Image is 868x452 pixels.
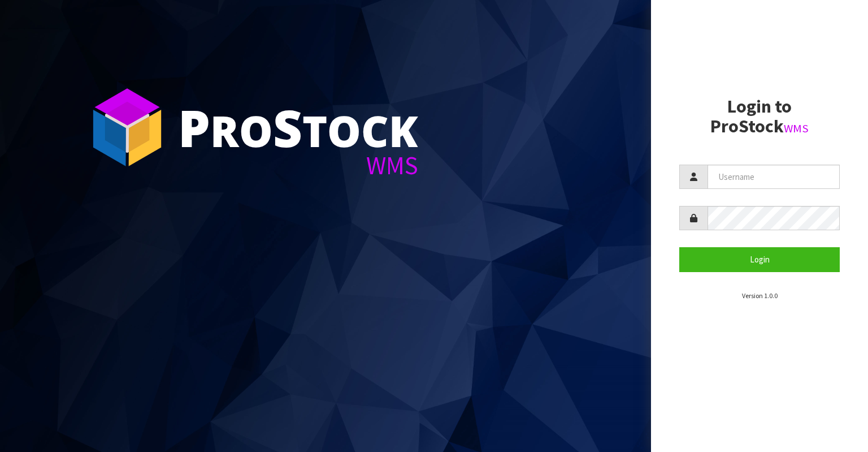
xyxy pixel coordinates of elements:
[742,291,778,300] small: Version 1.0.0
[178,153,418,178] div: WMS
[708,165,840,189] input: Username
[178,93,210,162] span: P
[679,97,840,136] h2: Login to ProStock
[273,93,302,162] span: S
[784,121,809,136] small: WMS
[679,247,840,272] button: Login
[85,85,170,170] img: ProStock Cube
[178,102,418,153] div: ro tock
